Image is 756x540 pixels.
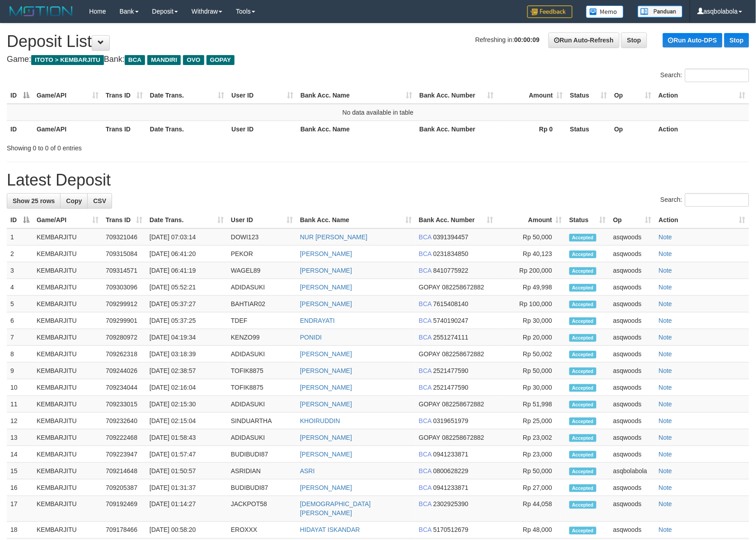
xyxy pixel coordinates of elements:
span: OVO [183,55,204,65]
td: DOWI123 [227,228,296,246]
td: Rp 30,000 [497,312,566,329]
span: BCA [419,233,432,241]
td: KEMBARJITU [33,329,102,346]
td: KEMBARJITU [33,479,102,496]
td: 7 [7,329,33,346]
h4: Game: Bank: [7,55,749,64]
td: 709303096 [102,279,146,296]
td: asqwoods [610,228,655,246]
td: 2 [7,246,33,262]
a: Show 25 rows [7,193,61,209]
span: Accepted [569,434,596,442]
td: KEMBARJITU [33,413,102,429]
th: Game/API: activate to sort column ascending [33,87,102,104]
span: Accepted [569,284,596,292]
th: Status: activate to sort column ascending [566,212,610,228]
a: CSV [87,193,112,209]
a: Copy [60,193,88,209]
span: BCA [419,300,432,307]
td: 709192469 [102,496,146,522]
td: WAGEL89 [227,262,296,279]
a: [PERSON_NAME] [300,484,352,491]
a: [PERSON_NAME] [300,434,352,441]
span: Accepted [569,527,596,535]
td: Rp 25,000 [497,413,566,429]
td: Rp 20,000 [497,329,566,346]
td: Rp 48,000 [497,522,566,539]
td: KEMBARJITU [33,262,102,279]
td: TDEF [227,312,296,329]
span: Accepted [569,351,596,358]
span: BCA [419,250,432,257]
th: Rp 0 [498,121,567,137]
span: Accepted [569,401,596,409]
span: BCA [125,55,145,65]
td: [DATE] 02:38:57 [146,363,227,379]
td: 13 [7,429,33,446]
td: TOFIK8875 [227,363,296,379]
td: KEMBARJITU [33,463,102,479]
a: [DEMOGRAPHIC_DATA][PERSON_NAME] [300,501,371,517]
input: Search: [685,193,749,207]
td: [DATE] 05:37:25 [146,312,227,329]
th: User ID: activate to sort column ascending [227,212,296,228]
td: 709314571 [102,262,146,279]
a: [PERSON_NAME] [300,367,352,374]
td: Rp 23,000 [497,446,566,463]
td: [DATE] 06:41:20 [146,246,227,262]
h1: Deposit List [7,33,749,51]
td: [DATE] 00:58:20 [146,522,227,539]
td: Rp 51,998 [497,396,566,413]
span: Accepted [569,301,596,308]
th: Op: activate to sort column ascending [611,87,655,104]
a: Note [659,233,672,241]
th: Op: activate to sort column ascending [610,212,655,228]
td: 709321046 [102,228,146,246]
td: [DATE] 05:52:21 [146,279,227,296]
th: Bank Acc. Name: activate to sort column ascending [296,212,415,228]
a: Note [659,467,672,475]
td: asqwoods [610,329,655,346]
th: Date Trans.: activate to sort column ascending [146,87,228,104]
a: Note [659,250,672,257]
td: EROXXX [227,522,296,539]
a: [PERSON_NAME] [300,400,352,408]
span: Accepted [569,468,596,475]
th: Bank Acc. Name [297,121,416,137]
span: MANDIRI [147,55,181,65]
span: BCA [419,267,432,274]
img: MOTION_logo.png [7,5,75,18]
span: CSV [93,197,106,205]
span: Accepted [569,368,596,375]
a: Note [659,501,672,508]
a: Run Auto-DPS [663,33,723,47]
td: JACKPOT58 [227,496,296,522]
td: Rp 30,000 [497,379,566,396]
span: GOPAY [207,55,235,65]
td: KEMBARJITU [33,363,102,379]
td: KEMBARJITU [33,496,102,522]
td: KEMBARJITU [33,429,102,446]
td: ADIDASUKI [227,396,296,413]
td: 16 [7,479,33,496]
td: ADIDASUKI [227,346,296,363]
img: Button%20Memo.svg [586,5,624,18]
label: Search: [661,69,749,82]
td: KENZO99 [227,329,296,346]
th: Action: activate to sort column ascending [655,87,749,104]
td: asqwoods [610,379,655,396]
span: Copy 2551274111 to clipboard [433,334,469,341]
td: Rp 27,000 [497,479,566,496]
td: Rp 100,000 [497,296,566,312]
th: Date Trans. [146,121,228,137]
td: 709178466 [102,522,146,539]
span: Accepted [569,267,596,275]
td: asqwoods [610,446,655,463]
td: TOFIK8875 [227,379,296,396]
a: Note [659,400,672,408]
th: Op [611,121,655,137]
th: User ID [228,121,297,137]
td: ASRIDIAN [227,463,296,479]
td: KEMBARJITU [33,446,102,463]
span: Show 25 rows [13,197,55,205]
